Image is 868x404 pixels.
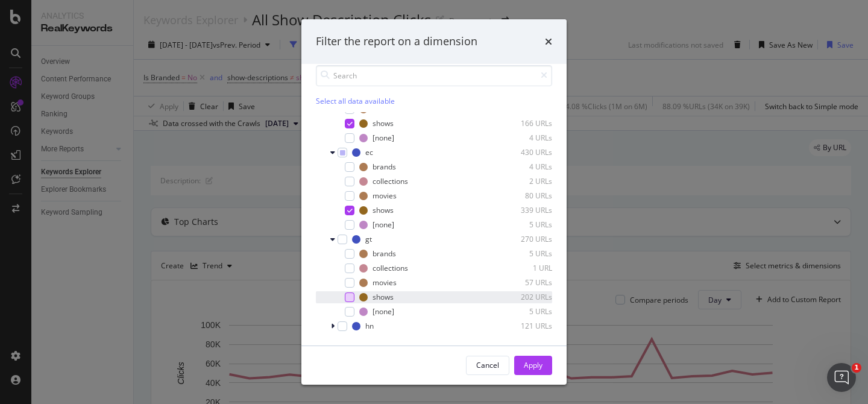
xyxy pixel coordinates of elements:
[493,162,552,172] div: 4 URLs
[545,34,552,49] div: times
[316,96,552,106] div: Select all data available
[373,219,394,230] div: [none]
[373,277,397,288] div: movies
[316,65,552,86] input: Search
[373,176,408,186] div: collections
[373,205,394,215] div: shows
[476,360,499,370] div: Cancel
[466,356,509,375] button: Cancel
[493,176,552,186] div: 2 URLs
[301,19,567,385] div: modal
[493,292,552,302] div: 202 URLs
[524,360,542,370] div: Apply
[373,248,396,259] div: brands
[514,356,552,375] button: Apply
[365,234,372,244] div: gt
[373,191,397,201] div: movies
[852,363,861,373] span: 1
[373,292,394,302] div: shows
[493,306,552,317] div: 5 URLs
[493,321,552,331] div: 121 URLs
[493,147,552,157] div: 430 URLs
[365,147,373,157] div: ec
[493,234,552,244] div: 270 URLs
[373,133,394,143] div: [none]
[827,363,856,392] iframe: Intercom live chat
[373,162,396,172] div: brands
[493,191,552,201] div: 80 URLs
[373,118,394,128] div: shows
[493,277,552,288] div: 57 URLs
[316,34,477,49] div: Filter the report on a dimension
[365,321,374,331] div: hn
[493,248,552,259] div: 5 URLs
[493,219,552,230] div: 5 URLs
[493,133,552,143] div: 4 URLs
[493,263,552,273] div: 1 URL
[373,306,394,317] div: [none]
[493,118,552,128] div: 166 URLs
[373,263,408,273] div: collections
[493,205,552,215] div: 339 URLs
